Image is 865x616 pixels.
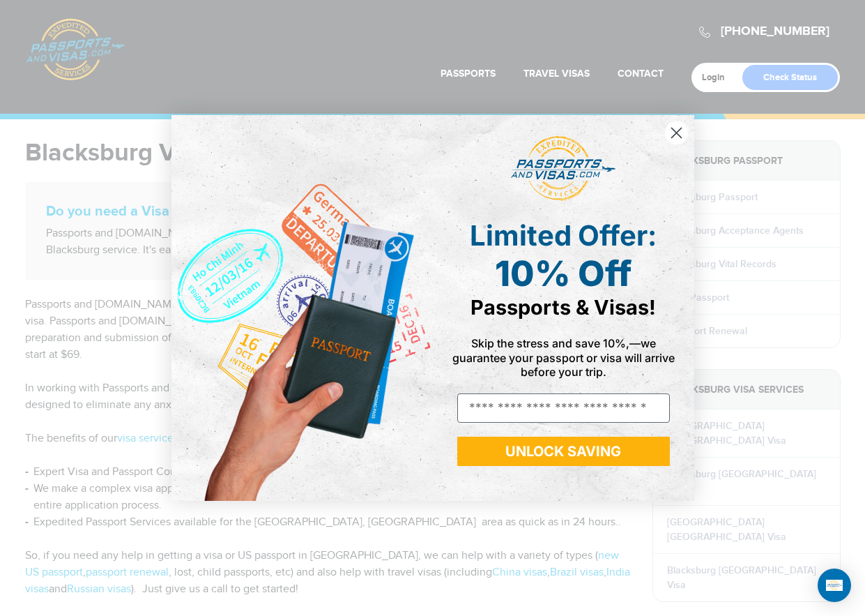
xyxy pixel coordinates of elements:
[511,136,615,202] img: passports and visas
[495,253,631,294] span: 10% Off
[452,336,675,378] span: Skip the stress and save 10%,—we guarantee your passport or visa will arrive before your trip.
[171,115,433,501] img: de9cda0d-0715-46ca-9a25-073762a91ba7.png
[818,569,851,602] div: Open Intercom Messenger
[470,218,657,253] span: Limited Offer:
[457,437,670,466] button: UNLOCK SAVING
[664,121,689,145] button: Close dialog
[470,295,656,320] span: Passports & Visas!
